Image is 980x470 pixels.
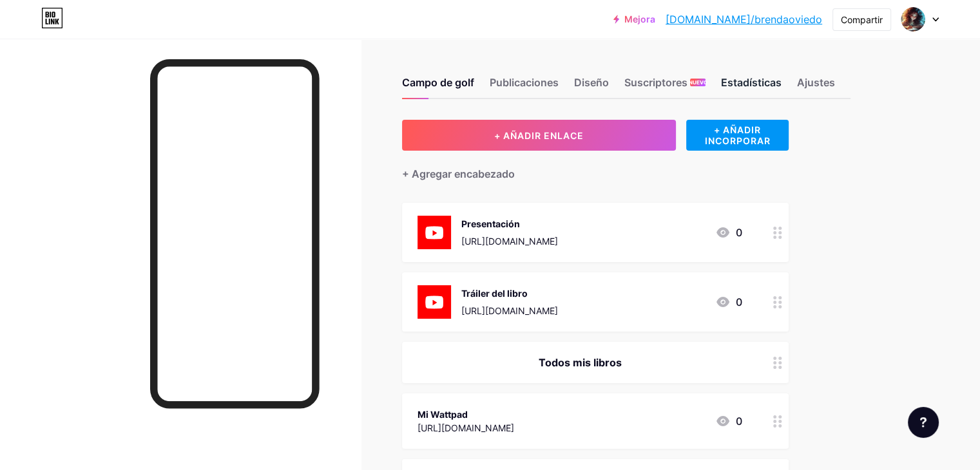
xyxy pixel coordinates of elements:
img: Presentación [418,216,451,249]
font: Mejora [624,14,655,24]
font: Publicaciones [490,76,559,89]
font: [URL][DOMAIN_NAME] [461,305,558,316]
font: [DOMAIN_NAME]/brendaoviedo [666,13,822,26]
font: [URL][DOMAIN_NAME] [461,236,558,247]
font: NUEVO [689,79,707,86]
font: + Agregar encabezado [402,167,515,180]
font: Diseño [574,76,609,89]
button: + AÑADIR ENLACE [402,120,676,151]
img: Tráiler del libro [418,285,451,319]
font: + AÑADIR ENLACE [494,130,584,141]
font: Tráiler del libro [461,288,528,299]
font: Compartir [841,14,883,25]
font: 0 [736,226,742,239]
font: + AÑADIR INCORPORAR [704,124,770,146]
img: Brenda Oviedo [901,7,925,32]
font: Presentación [461,218,520,229]
font: Campo de golf [402,76,474,89]
font: Suscriptores [624,76,687,89]
a: [DOMAIN_NAME]/brendaoviedo [666,12,822,27]
font: 0 [736,415,742,428]
font: [URL][DOMAIN_NAME] [418,422,514,433]
font: Ajustes [797,76,835,89]
font: Estadísticas [721,76,782,89]
font: 0 [736,296,742,308]
font: Todos mis libros [539,356,622,369]
font: Mi Wattpad [418,409,468,420]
